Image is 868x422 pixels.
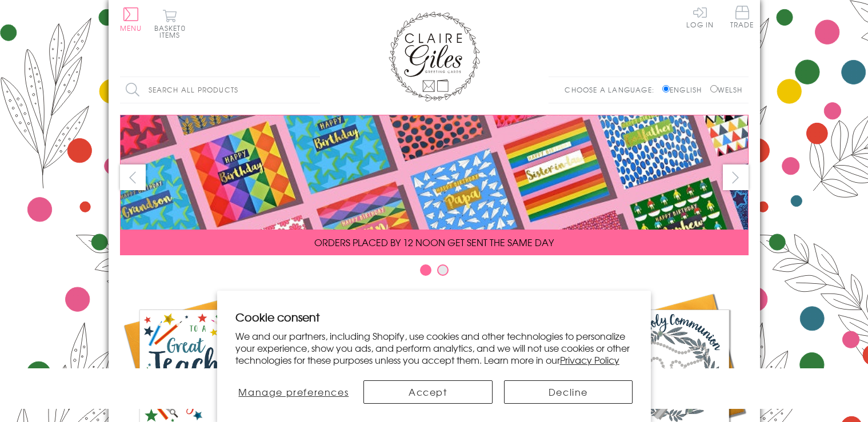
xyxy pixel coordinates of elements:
label: Welsh [710,85,743,95]
a: Log In [686,6,714,28]
button: Menu [120,7,142,31]
a: Privacy Policy [560,353,619,367]
button: Carousel Page 2 [437,264,449,276]
button: prev [120,164,146,190]
input: Search all products [120,77,320,103]
span: Trade [730,6,754,28]
span: Menu [120,23,142,33]
span: Manage preferences [238,385,349,399]
h2: Cookie consent [235,309,633,325]
input: Search [309,77,320,103]
input: English [662,85,670,93]
button: Decline [504,380,633,404]
button: Carousel Page 1 (Current Slide) [420,264,431,276]
div: Carousel Pagination [120,264,749,282]
button: Accept [363,380,493,404]
button: Basket0 items [154,9,186,38]
img: Claire Giles Greetings Cards [389,11,480,102]
span: ORDERS PLACED BY 12 NOON GET SENT THE SAME DAY [314,235,554,249]
button: Manage preferences [235,380,352,404]
p: Choose a language: [565,85,660,95]
p: We and our partners, including Shopify, use cookies and other technologies to personalize your ex... [235,330,633,365]
a: Trade [730,6,754,30]
label: English [662,85,707,95]
button: next [723,164,749,190]
span: 0 items [159,23,186,40]
input: Welsh [710,85,718,93]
